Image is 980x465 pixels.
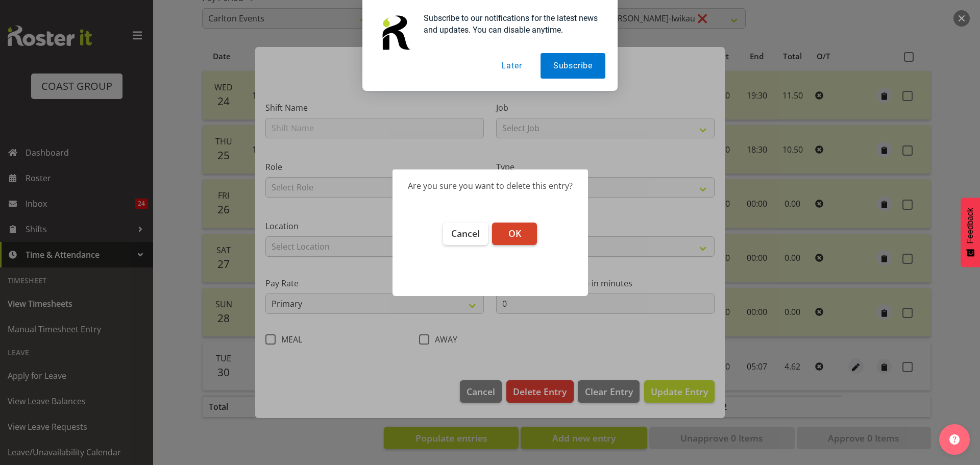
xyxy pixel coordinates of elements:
[949,434,960,445] img: help-xxl-2.png
[451,227,480,239] span: Cancel
[961,198,980,267] button: Feedback - Show survey
[492,223,537,245] button: OK
[488,53,534,79] button: Later
[508,227,521,239] span: OK
[408,180,573,192] div: Are you sure you want to delete this entry?
[375,12,415,53] img: notification icon
[415,12,605,36] div: Subscribe to our notifications for the latest news and updates. You can disable anytime.
[443,223,488,245] button: Cancel
[966,208,975,243] span: Feedback
[541,53,605,79] button: Subscribe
